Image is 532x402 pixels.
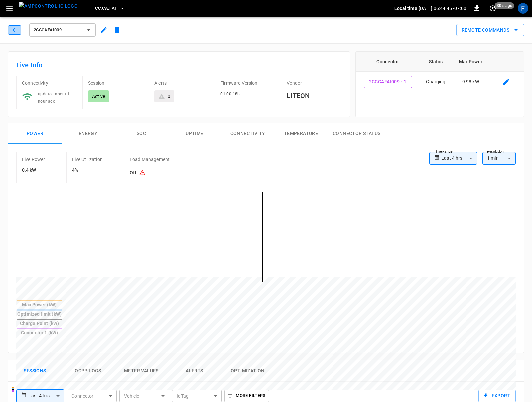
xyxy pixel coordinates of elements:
p: Alerts [154,80,209,86]
p: Active [92,93,105,100]
th: Max Power [452,52,489,72]
p: Load Management [130,156,170,163]
h6: Off [130,167,170,179]
td: Charging [420,72,452,92]
button: SOC [115,123,168,144]
button: Temperature [274,123,328,144]
p: Session [88,80,143,86]
button: CC.CA.FAI [92,2,127,15]
div: Last 4 hrs [441,152,477,165]
p: Live Utilization [72,156,103,163]
span: 2CCCAFAI009 [34,26,83,34]
button: Existing capacity schedules won’t take effect because Load Management is turned off. To activate ... [136,167,148,179]
button: Connector Status [328,123,386,144]
p: Live Power [22,156,45,163]
button: Power [8,123,62,144]
button: Energy [62,123,115,144]
label: Time Range [434,149,453,154]
button: Sessions [8,360,62,382]
span: 30 s ago [495,2,514,9]
button: Uptime [168,123,221,144]
div: profile-icon [518,3,528,14]
p: Firmware Version [220,80,276,86]
button: Remote Commands [456,24,524,36]
div: 0 [168,93,170,100]
td: 9.98 kW [452,72,489,92]
h6: 0.4 kW [22,167,45,174]
span: 01.00.18b [220,92,240,96]
span: CC.CA.FAI [95,5,116,12]
p: Local time [394,5,417,12]
h6: LITEON [287,90,342,101]
table: connector table [356,52,524,92]
button: 2CCCAFAI009 [29,23,96,37]
button: 2CCCAFAI009 - 1 [364,76,412,88]
span: updated about 1 hour ago [38,92,70,104]
button: Connectivity [221,123,274,144]
button: Optimization [221,360,274,382]
h6: Live Info [16,60,342,70]
button: set refresh interval [487,3,498,14]
button: Alerts [168,360,221,382]
th: Connector [356,52,419,72]
button: Meter Values [115,360,168,382]
p: [DATE] 06:44:45 -07:00 [419,5,466,12]
p: Connectivity [22,80,77,86]
p: Vendor [287,80,342,86]
div: remote commands options [456,24,524,36]
label: Resolution [487,149,504,154]
div: 1 min [482,152,516,165]
th: Status [420,52,452,72]
button: Ocpp logs [62,360,115,382]
img: ampcontrol.io logo [19,2,78,10]
h6: 4% [72,167,103,174]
